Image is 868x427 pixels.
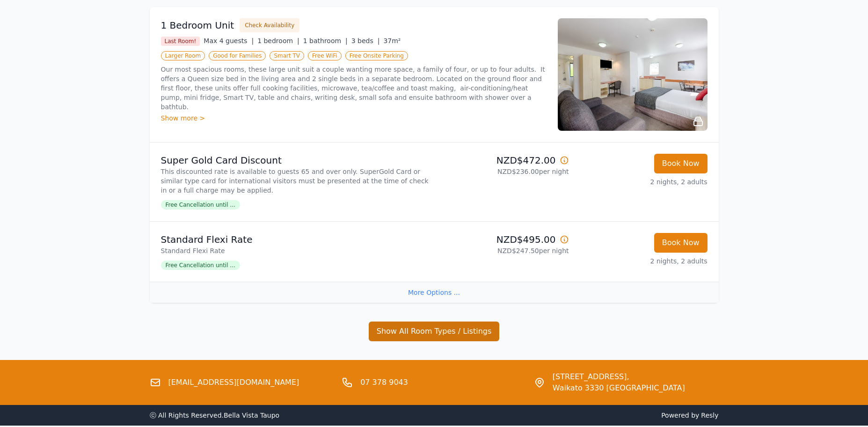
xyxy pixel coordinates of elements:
[303,37,348,45] span: 1 bathroom |
[654,233,708,253] button: Book Now
[204,37,254,45] span: Max 4 guests |
[150,412,280,419] span: ⓒ All Rights Reserved. Bella Vista Taupo
[161,167,430,195] p: This discounted rate is available to guests 65 and over only. SuperGold Card or similar type card...
[257,37,299,45] span: 1 bedroom |
[438,154,569,167] p: NZD$472.00
[168,377,299,388] a: [EMAIL_ADDRESS][DOMAIN_NAME]
[438,411,719,420] span: Powered by
[553,371,685,382] span: [STREET_ADDRESS],
[576,177,708,187] p: 2 nights, 2 adults
[161,246,430,255] p: Standard Flexi Rate
[270,51,304,60] span: Smart TV
[438,246,569,255] p: NZD$247.50 per night
[308,51,342,60] span: Free WiFi
[553,382,685,394] span: Waikato 3330 [GEOGRAPHIC_DATA]
[351,37,380,45] span: 3 beds |
[161,51,205,60] span: Larger Room
[150,282,719,303] div: More Options ...
[161,154,430,167] p: Super Gold Card Discount
[701,412,718,419] a: Resly
[161,113,547,123] div: Show more >
[161,200,240,210] span: Free Cancellation until ...
[576,256,708,266] p: 2 nights, 2 adults
[369,322,500,341] button: Show All Room Types / Listings
[654,154,708,173] button: Book Now
[345,51,408,60] span: Free Onsite Parking
[161,19,234,32] h3: 1 Bedroom Unit
[240,18,299,32] button: Check Availability
[161,233,430,246] p: Standard Flexi Rate
[161,261,240,270] span: Free Cancellation until ...
[161,65,547,112] p: Our most spacious rooms, these large unit suit a couple wanting more space, a family of four, or ...
[438,233,569,246] p: NZD$495.00
[161,37,200,46] span: Last Room!
[209,51,266,60] span: Good for Families
[360,377,408,388] a: 07 378 9043
[438,167,569,176] p: NZD$236.00 per night
[383,37,401,45] span: 37m²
